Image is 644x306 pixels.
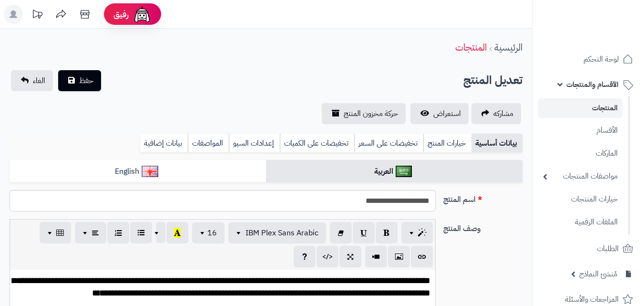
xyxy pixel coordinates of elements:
[566,78,619,91] span: الأقسام والمنتجات
[354,134,423,153] a: تخفيضات على السعر
[133,5,152,24] img: ai-face.png
[410,103,469,124] a: استعراض
[538,166,623,187] a: مواصفات المنتجات
[79,75,93,86] span: حفظ
[33,75,45,86] span: الغاء
[538,143,623,164] a: الماركات
[579,267,617,281] span: مُنشئ النماذج
[538,48,638,71] a: لوحة التحكم
[463,71,522,90] h2: تعديل المنتج
[322,103,406,124] a: حركة مخزون المنتج
[228,222,326,243] button: IBM Plex Sans Arabic
[25,5,49,26] a: تحديثات المنصة
[565,293,619,306] span: المراجعات والأسئلة
[597,242,619,255] span: الطلبات
[10,160,266,183] a: English
[245,227,318,239] span: IBM Plex Sans Arabic
[538,98,623,118] a: المنتجات
[440,219,526,234] label: وصف المنتج
[207,227,217,239] span: 16
[440,190,526,205] label: اسم المنتج
[493,108,513,119] span: مشاركه
[579,25,635,45] img: logo-2.png
[188,134,229,153] a: المواصفات
[140,134,188,153] a: بيانات إضافية
[396,166,412,177] img: العربية
[471,103,521,124] a: مشاركه
[538,189,623,210] a: خيارات المنتجات
[142,166,158,177] img: English
[538,237,638,260] a: الطلبات
[229,134,280,153] a: إعدادات السيو
[433,108,461,119] span: استعراض
[538,120,623,141] a: الأقسام
[423,134,471,153] a: خيارات المنتج
[538,212,623,232] a: الملفات الرقمية
[11,70,53,91] a: الغاء
[455,40,487,54] a: المنتجات
[280,134,354,153] a: تخفيضات على الكميات
[583,53,619,66] span: لوحة التحكم
[344,108,398,119] span: حركة مخزون المنتج
[471,134,522,153] a: بيانات أساسية
[192,222,225,243] button: 16
[266,160,522,183] a: العربية
[58,70,101,91] button: حفظ
[494,40,522,54] a: الرئيسية
[113,9,129,20] span: رفيق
